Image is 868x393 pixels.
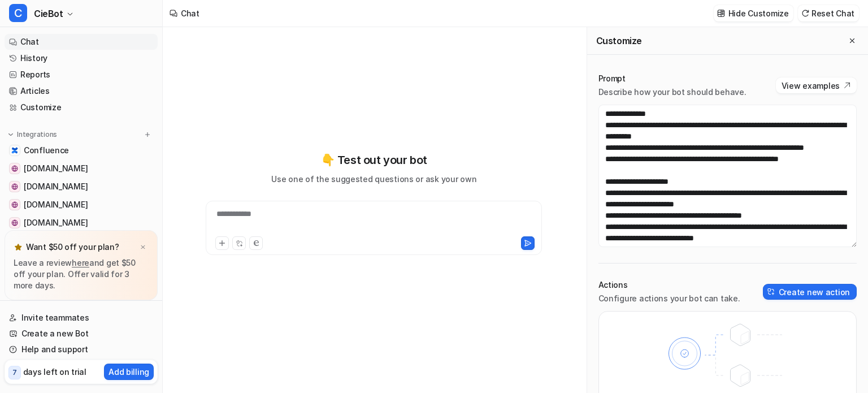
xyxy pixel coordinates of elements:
[5,179,158,195] a: cieblink.com[DOMAIN_NAME]
[714,5,793,21] button: Hide Customize
[5,342,158,357] a: Help and support
[24,217,88,228] span: [DOMAIN_NAME]
[5,142,158,158] a: ConfluenceConfluence
[5,161,158,176] a: cienapps.com[DOMAIN_NAME]
[776,77,857,93] button: View examples
[12,368,17,378] p: 7
[9,4,27,22] span: C
[23,366,86,378] p: days left on trial
[26,241,119,253] p: Want $50 off your plan?
[14,243,23,252] img: star
[598,293,740,304] p: Configure actions your bot can take.
[11,219,18,226] img: ciemetric.com
[598,279,740,291] p: Actions
[24,163,88,174] span: [DOMAIN_NAME]
[24,145,69,156] span: Confluence
[598,73,747,84] p: Prompt
[767,288,775,296] img: create-action-icon.svg
[728,7,789,19] p: Hide Customize
[271,173,476,185] p: Use one of the suggested questions or ask your own
[5,50,158,66] a: History
[5,310,158,326] a: Invite teammates
[598,87,747,98] p: Describe how your bot should behave.
[140,244,146,251] img: x
[17,130,57,139] p: Integrations
[5,197,158,213] a: app.cieblink.com[DOMAIN_NAME]
[144,131,151,139] img: menu_add.svg
[7,131,15,139] img: expand menu
[763,284,857,300] button: Create new action
[5,129,60,140] button: Integrations
[798,5,859,21] button: Reset Chat
[104,364,154,380] button: Add billing
[596,35,642,46] h2: Customize
[11,147,18,154] img: Confluence
[5,34,158,50] a: Chat
[801,9,809,18] img: reset
[5,83,158,99] a: Articles
[24,199,88,210] span: [DOMAIN_NAME]
[845,34,859,47] button: Close flyout
[321,152,427,169] p: 👇 Test out your bot
[5,215,158,231] a: ciemetric.com[DOMAIN_NAME]
[717,9,725,18] img: customize
[34,6,63,21] span: CieBot
[5,100,158,115] a: Customize
[11,201,18,208] img: app.cieblink.com
[5,67,158,83] a: Reports
[11,165,18,172] img: cienapps.com
[72,258,89,267] a: here
[11,183,18,190] img: cieblink.com
[108,366,149,378] p: Add billing
[181,7,199,19] div: Chat
[14,257,149,291] p: Leave a review and get $50 off your plan. Offer valid for 3 more days.
[24,181,88,192] span: [DOMAIN_NAME]
[5,326,158,342] a: Create a new Bot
